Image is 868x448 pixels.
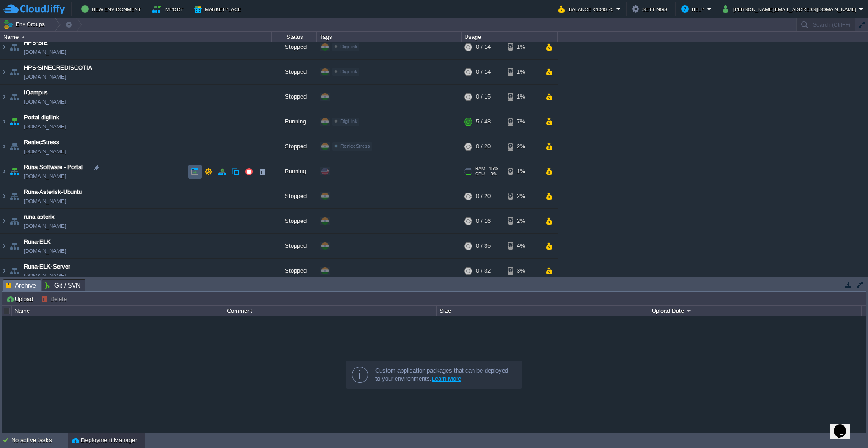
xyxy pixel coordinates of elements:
button: New Environment [81,4,144,14]
div: 0 / 15 [476,85,491,109]
img: AMDAwAAAACH5BAEAAAAALAAAAAABAAEAAAICRAEAOw== [8,135,21,159]
div: Stopped [272,184,317,209]
div: Size [437,306,649,316]
button: Import [152,4,186,14]
div: No active tasks [11,433,68,448]
img: AMDAwAAAACH5BAEAAAAALAAAAAABAAEAAAICRAEAOw== [8,184,21,209]
a: Runa-ELK-Server [24,263,70,272]
div: 2% [508,135,537,159]
span: Runa Software - Portal [24,163,83,172]
div: 0 / 16 [476,209,491,234]
span: ReniecStress [340,144,370,149]
span: Archive [6,280,36,291]
div: Stopped [272,135,317,159]
div: 0 / 14 [476,60,491,85]
a: runa-asterix [24,213,55,222]
a: ReniecStress [24,138,59,147]
img: AMDAwAAAACH5BAEAAAAALAAAAAABAAEAAAICRAEAOw== [0,85,8,109]
img: AMDAwAAAACH5BAEAAAAALAAAAAABAAEAAAICRAEAOw== [0,234,8,259]
span: 3% [488,172,497,177]
div: Custom application packages that can be deployed to your environments. [375,367,514,383]
button: Env Groups [3,18,48,31]
a: [DOMAIN_NAME] [24,98,66,107]
div: 4% [508,234,537,259]
img: AMDAwAAAACH5BAEAAAAALAAAAAABAAEAAAICRAEAOw== [0,160,8,184]
span: Git / SVN [45,280,80,291]
div: Name [12,306,224,316]
a: Runa-Asterisk-Ubuntu [24,188,82,197]
span: [DOMAIN_NAME] [24,147,66,156]
div: Name [1,32,271,42]
div: Stopped [272,234,317,259]
div: Stopped [272,35,317,60]
div: 1% [508,60,537,85]
div: 0 / 20 [476,184,491,209]
iframe: chat widget [830,412,859,439]
a: HPS-SIE [24,39,48,48]
div: Running [272,160,317,184]
span: [DOMAIN_NAME] [24,272,66,281]
div: 1% [508,85,537,109]
a: Portal digilink [24,113,59,123]
span: [DOMAIN_NAME] [24,197,66,206]
a: HPS-SINECREDISCOTIA [24,64,92,73]
a: Runa-ELK [24,238,51,247]
img: AMDAwAAAACH5BAEAAAAALAAAAAABAAEAAAICRAEAOw== [0,209,8,234]
button: Delete [41,295,70,303]
img: AMDAwAAAACH5BAEAAAAALAAAAAABAAEAAAICRAEAOw== [8,60,21,85]
a: IQampus [24,89,48,98]
img: AMDAwAAAACH5BAEAAAAALAAAAAABAAEAAAICRAEAOw== [8,35,21,60]
a: [DOMAIN_NAME] [24,48,66,57]
div: Upload Date [650,306,861,316]
span: DigiLink [340,69,358,75]
span: CPU [475,172,485,177]
img: AMDAwAAAACH5BAEAAAAALAAAAAABAAEAAAICRAEAOw== [0,184,8,209]
div: Comment [225,306,436,316]
div: 1% [508,35,537,60]
a: [DOMAIN_NAME] [24,123,66,132]
img: AMDAwAAAACH5BAEAAAAALAAAAAABAAEAAAICRAEAOw== [0,110,8,134]
span: DigiLink [340,119,358,124]
button: Deployment Manager [72,436,137,445]
img: AMDAwAAAACH5BAEAAAAALAAAAAABAAEAAAICRAEAOw== [8,209,21,234]
span: DigiLink [340,44,358,50]
button: Balance ₹1040.73 [558,4,616,14]
button: Marketplace [194,4,244,14]
img: AMDAwAAAACH5BAEAAAAALAAAAAABAAEAAAICRAEAOw== [8,110,21,134]
button: Upload [6,295,36,303]
div: 0 / 32 [476,259,491,283]
img: AMDAwAAAACH5BAEAAAAALAAAAAABAAEAAAICRAEAOw== [21,36,25,38]
span: [DOMAIN_NAME] [24,222,66,231]
div: 5 / 48 [476,110,491,134]
div: Usage [462,32,557,42]
a: Learn More [432,375,461,382]
div: 3% [508,259,537,283]
div: 2% [508,209,537,234]
div: Stopped [272,60,317,85]
div: 2% [508,184,537,209]
div: Stopped [272,209,317,234]
button: [PERSON_NAME][EMAIL_ADDRESS][DOMAIN_NAME] [723,4,859,14]
img: AMDAwAAAACH5BAEAAAAALAAAAAABAAEAAAICRAEAOw== [8,259,21,283]
span: [DOMAIN_NAME] [24,247,66,256]
div: Stopped [272,85,317,109]
img: AMDAwAAAACH5BAEAAAAALAAAAAABAAEAAAICRAEAOw== [0,135,8,159]
img: AMDAwAAAACH5BAEAAAAALAAAAAABAAEAAAICRAEAOw== [8,160,21,184]
a: [DOMAIN_NAME] [24,172,66,181]
img: AMDAwAAAACH5BAEAAAAALAAAAAABAAEAAAICRAEAOw== [0,35,8,60]
button: Settings [632,4,670,14]
div: 7% [508,110,537,134]
div: 1% [508,160,537,184]
div: 0 / 14 [476,35,491,60]
div: Status [272,32,316,42]
span: 15% [489,166,498,172]
div: Running [272,110,317,134]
